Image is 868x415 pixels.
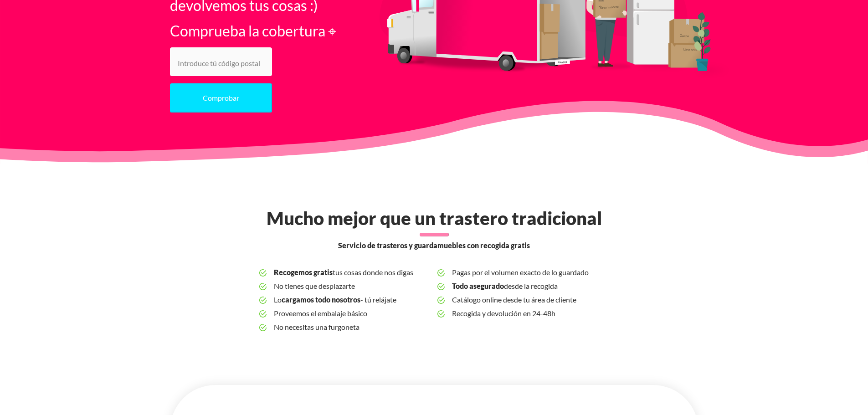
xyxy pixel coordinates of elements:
span: Servicio de trasteros y guardamuebles con recogida gratis [338,240,530,251]
span: Recogida y devolución en 24-48h [452,307,608,320]
span: Lo - tú relájate [274,293,430,307]
iframe: Chat Widget [704,298,868,415]
span: tus cosas donde nos digas [274,266,430,279]
input: Introduce tú código postal [170,47,272,76]
span: Proveemos el embalaje básico [274,307,430,320]
h2: Mucho mejor que un trastero tradicional [164,207,704,229]
span: desde la recogida [452,279,608,293]
span: No tienes que desplazarte [274,279,430,293]
b: Recogemos gratis [274,268,333,277]
span: No necesitas una furgoneta [274,320,430,334]
h3: Comprueba la cobertura ⌖ [170,22,385,40]
button: Comprobar [170,83,272,113]
span: Catálogo online desde tu área de cliente [452,293,608,307]
b: cargamos todo nosotros [282,295,360,304]
span: Pagas por el volumen exacto de lo guardado [452,266,608,279]
b: Todo asegurado [452,282,504,290]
